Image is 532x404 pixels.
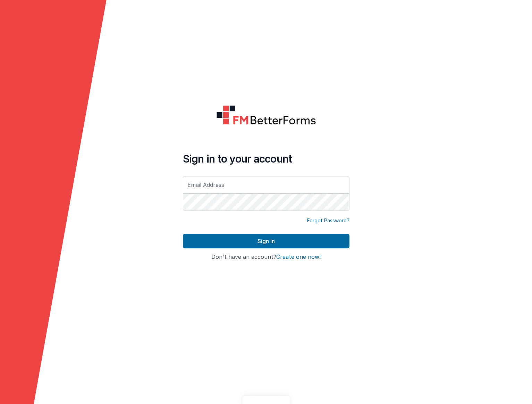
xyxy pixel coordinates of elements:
[183,152,349,165] h4: Sign in to your account
[183,234,349,248] button: Sign In
[183,176,349,193] input: Email Address
[276,254,321,260] button: Create one now!
[183,254,349,260] h4: Don't have an account?
[307,217,349,224] a: Forgot Password?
